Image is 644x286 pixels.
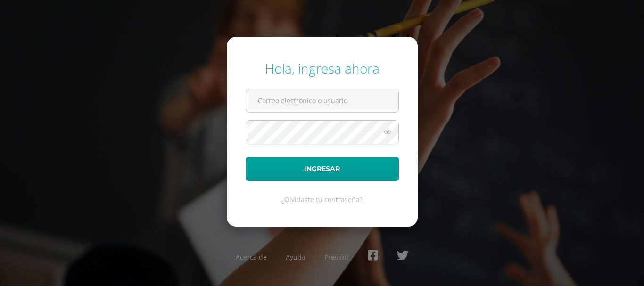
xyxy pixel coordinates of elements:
[246,59,399,77] div: Hola, ingresa ahora
[246,89,398,112] input: Correo electrónico o usuario
[286,253,305,261] a: Ayuda
[324,253,349,261] a: Presskit
[236,253,267,261] a: Acerca de
[281,195,363,204] a: ¿Olvidaste tu contraseña?
[246,157,399,181] button: Ingresar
